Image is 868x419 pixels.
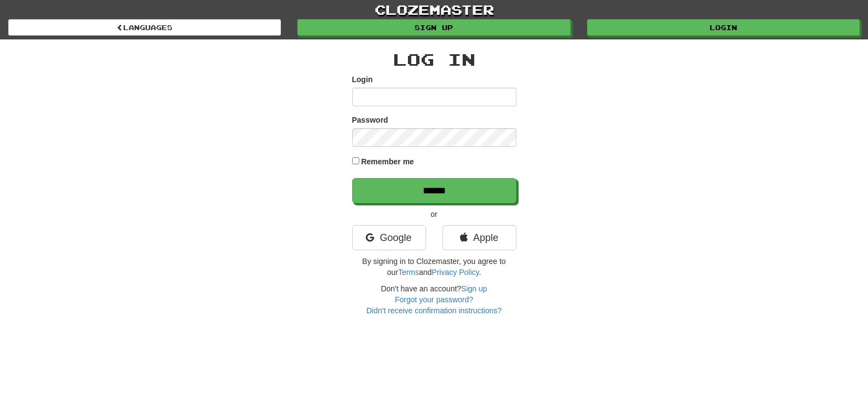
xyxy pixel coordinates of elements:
label: Login [352,74,373,85]
a: Login [587,19,860,36]
a: Apple [442,225,516,250]
a: Privacy Policy [432,268,479,277]
label: Remember me [361,156,414,167]
a: Forgot your password? [395,295,473,304]
a: Google [352,225,426,250]
a: Languages [8,19,281,36]
h2: Log In [352,50,516,68]
a: Sign up [297,19,570,36]
p: By signing in to Clozemaster, you agree to our and . [352,256,516,278]
label: Password [352,114,388,125]
a: Didn't receive confirmation instructions? [366,306,502,315]
a: Sign up [461,284,487,293]
div: Don't have an account? [352,283,516,316]
p: or [352,209,516,220]
a: Terms [398,268,419,277]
